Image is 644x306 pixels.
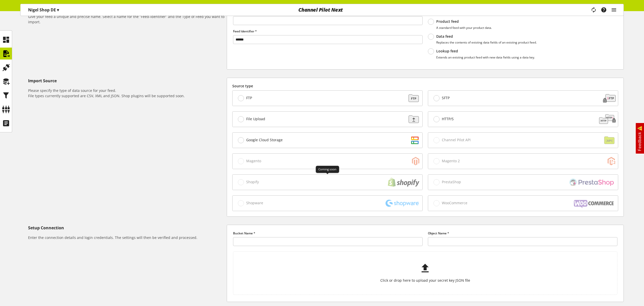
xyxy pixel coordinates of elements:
a: Feedback ⚠️ [635,123,644,154]
img: cbdcb026b331cf72755dc691680ce42b.svg [598,114,617,124]
nav: main navigation [20,4,624,16]
p: Click or drop here to upload your secret key JSON file [245,278,606,283]
label: Source type [232,83,618,89]
span: Object Name * [428,231,449,235]
img: 1a078d78c93edf123c3bc3fa7bc6d87d.svg [599,93,617,103]
p: Data feed [436,34,537,39]
span: ▾ [57,7,59,13]
p: Extends an existing product feed with new data fields using a data key. [436,55,535,59]
img: 88a670171dbbdb973a11352c4ab52784.svg [404,93,421,103]
span: File Upload [246,117,265,121]
span: Google Cloud Storage [246,138,283,142]
div: Coming soon [316,166,339,173]
h5: Import Source [28,78,225,84]
h6: Please specify the type of data source for your feed. File types currently supported are CSV, XML... [28,88,225,98]
h5: Setup Connection [28,225,225,231]
p: Nigel Shop DE [28,7,59,13]
h6: Enter the connection details and login credentials. The settings will then be verified and proces... [28,235,225,240]
p: Lookup feed [436,49,535,53]
p: Product feed [436,19,492,24]
span: Feed Identifier * [233,29,257,33]
img: f3ac9b204b95d45582cf21fad1a323cf.svg [404,114,421,124]
span: FTP [246,96,252,100]
h6: Give your feed a unique and precise name. Select a name for the “Feed-Identifier” and the Type of... [28,14,225,25]
span: Bucket Name * [233,231,255,235]
p: A standard feed with your product data. [436,26,492,30]
span: HTTP/S [442,117,454,121]
p: Replaces the contents of existing data fields of an existing product feed. [436,40,537,44]
img: d2dddd6c468e6a0b8c3bb85ba935e383.svg [404,135,421,145]
span: SFTP [442,96,450,100]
